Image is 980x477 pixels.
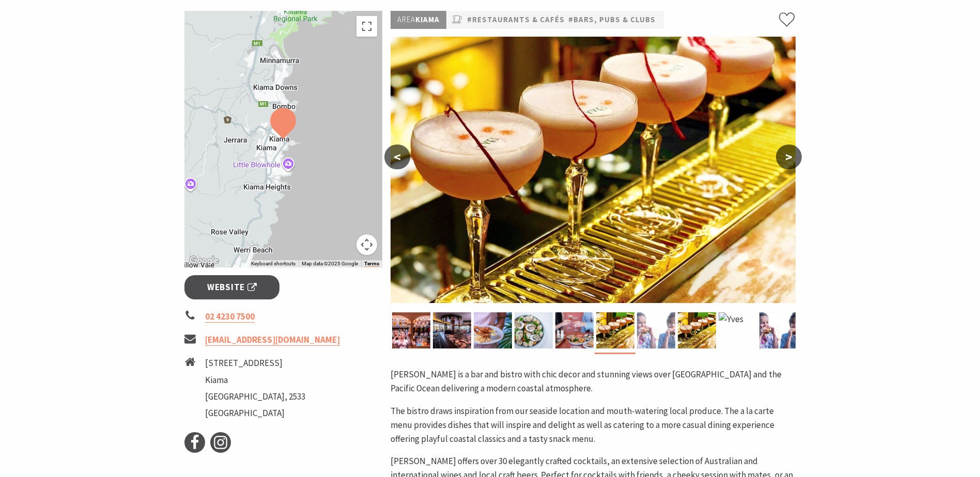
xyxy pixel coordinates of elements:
[184,275,280,299] a: Website
[302,261,358,266] span: Map data ©2025 Google
[433,312,471,348] img: Internal
[187,254,221,267] a: Open this area in Google Maps (opens a new window)
[759,312,798,348] img: Yves
[205,373,305,387] li: Kiama
[207,280,257,294] span: Website
[187,254,221,267] img: Google
[719,312,757,348] img: Yves
[205,356,305,370] li: [STREET_ADDRESS]
[391,368,796,395] p: [PERSON_NAME] is a bar and bistro with chic decor and stunning views over [GEOGRAPHIC_DATA] and t...
[205,334,340,346] a: [EMAIL_ADDRESS][DOMAIN_NAME]
[391,404,796,447] p: The bistro draws inspiration from our seaside location and mouth-watering local produce. The a la...
[384,145,410,169] button: <
[205,390,305,404] li: [GEOGRAPHIC_DATA], 2533
[776,145,802,169] button: >
[391,11,446,29] p: Kiama
[205,311,255,323] a: 02 4230 7500
[364,261,379,267] a: Terms (opens in new tab)
[397,14,415,24] span: Area
[568,13,656,26] a: #Bars, Pubs & Clubs
[515,312,553,348] img: Food
[596,312,634,348] img: Yves
[356,234,377,255] button: Map camera controls
[356,16,377,37] button: Toggle fullscreen view
[467,13,565,26] a: #Restaurants & Cafés
[474,312,512,348] img: Food
[391,37,796,303] img: Yves
[555,312,594,348] img: Dinner
[392,312,430,348] img: Bar
[251,260,295,267] button: Keyboard shortcuts
[637,312,675,348] img: Yves
[205,406,305,420] li: [GEOGRAPHIC_DATA]
[678,312,716,348] img: Yves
